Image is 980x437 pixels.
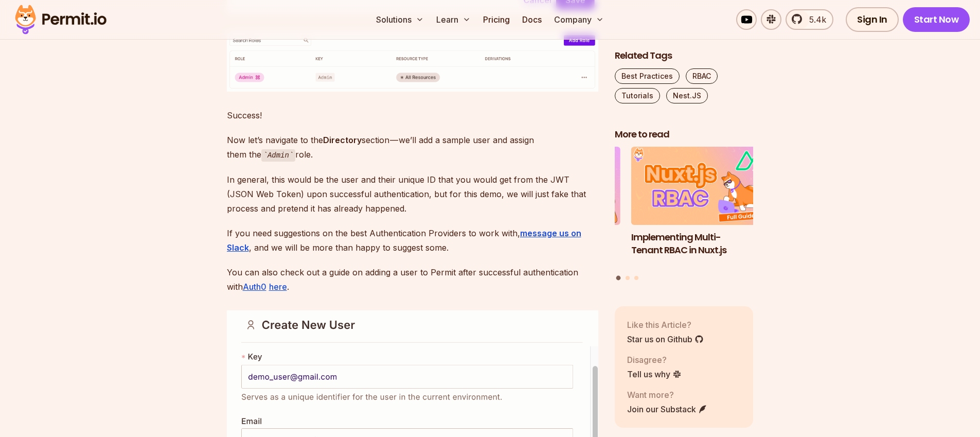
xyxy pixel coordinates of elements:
[482,147,620,270] li: 3 of 3
[261,149,296,162] code: Admin
[227,226,598,255] p: If you need suggestions on the best Authentication Providers to work with, , and we will be more ...
[323,135,362,145] strong: Directory
[432,9,475,30] button: Learn
[903,7,970,32] a: Start Now
[627,368,682,380] a: Tell us why
[615,128,754,141] h2: More to read
[227,242,249,253] strong: Slack
[550,9,608,30] button: Company
[243,282,266,292] a: Auth0
[479,9,514,30] a: Pricing
[616,276,621,281] button: Go to slide 1
[227,265,598,294] p: You can also check out a guide on adding a user to Permit after successful authentication with .
[627,403,707,415] a: Join our Substack
[626,276,630,280] button: Go to slide 2
[803,13,826,26] span: 5.4k
[227,108,598,123] p: Success!
[520,228,581,238] strong: message us on
[666,88,708,103] a: Nest.JS
[634,276,638,280] button: Go to slide 3
[631,147,770,270] li: 1 of 3
[846,7,899,32] a: Sign In
[482,231,620,269] h3: How to Use JWTs for Authorization: Best Practices and Common Mistakes
[615,147,754,282] div: Posts
[269,282,287,292] a: here
[686,68,718,84] a: RBAC
[227,133,598,162] p: Now let’s navigate to the section — we’ll add a sample user and assign them the role.
[615,68,680,84] a: Best Practices
[10,2,111,37] img: Permit logo
[615,88,660,103] a: Tutorials
[627,389,707,401] p: Want more?
[227,228,581,253] a: message us on Slack
[631,231,770,257] h3: Implementing Multi-Tenant RBAC in Nuxt.js
[227,172,598,216] p: In general, this would be the user and their unique ID that you would get from the JWT (JSON Web ...
[227,30,598,92] img: Screenshot 2024-12-13 at 15.56.54.png
[631,147,770,225] img: Implementing Multi-Tenant RBAC in Nuxt.js
[518,9,546,30] a: Docs
[627,354,682,366] p: Disagree?
[627,333,704,345] a: Star us on Github
[627,319,704,331] p: Like this Article?
[615,49,754,62] h2: Related Tags
[372,9,428,30] button: Solutions
[786,9,833,30] a: 5.4k
[482,147,620,225] img: How to Use JWTs for Authorization: Best Practices and Common Mistakes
